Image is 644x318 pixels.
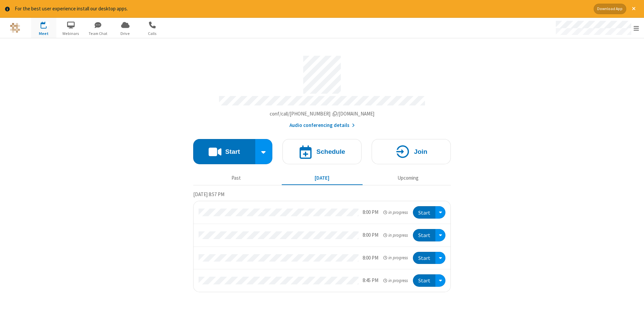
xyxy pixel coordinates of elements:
[549,18,644,38] div: Open menu
[45,21,50,27] div: 4
[316,148,345,155] h4: Schedule
[193,51,451,129] section: Account details
[414,148,427,155] h4: Join
[113,31,138,37] span: Drive
[629,4,639,14] button: Close alert
[383,232,408,238] em: in progress
[58,31,84,37] span: Webinars
[10,23,20,33] img: QA Selenium DO NOT DELETE OR CHANGE
[368,172,448,185] button: Upcoming
[193,190,451,292] section: Today's Meetings
[413,274,435,287] button: Start
[363,231,378,239] div: 8:00 PM
[594,4,626,14] button: Download App
[289,122,355,129] button: Audio conferencing details
[435,274,445,287] div: Open menu
[270,110,375,117] span: Copy my meeting room link
[86,31,111,37] span: Team Chat
[193,191,224,197] span: [DATE] 8:57 PM
[363,277,378,284] div: 8:45 PM
[413,206,435,219] button: Start
[255,139,273,164] div: Start conference options
[435,206,445,219] div: Open menu
[413,252,435,264] button: Start
[363,254,378,262] div: 8:00 PM
[383,277,408,284] em: in progress
[282,139,362,164] button: Schedule
[225,148,240,155] h4: Start
[383,255,408,261] em: in progress
[383,209,408,216] em: in progress
[435,229,445,241] div: Open menu
[15,5,589,13] div: For the best user experience install our desktop apps.
[363,209,378,216] div: 8:00 PM
[270,110,375,118] button: Copy my meeting room linkCopy my meeting room link
[372,139,451,164] button: Join
[31,31,56,37] span: Meet
[413,229,435,241] button: Start
[2,18,28,38] button: Logo
[193,139,255,164] button: Start
[196,172,277,185] button: Past
[435,252,445,264] div: Open menu
[140,31,165,37] span: Calls
[282,172,363,185] button: [DATE]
